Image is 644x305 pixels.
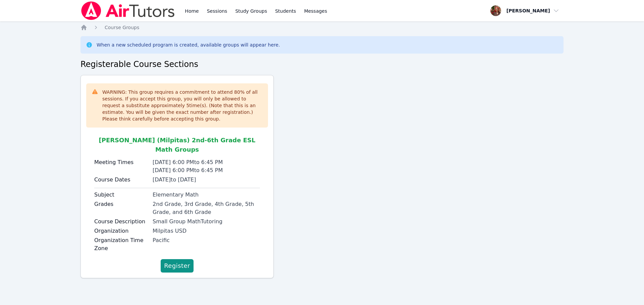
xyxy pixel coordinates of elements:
[80,24,563,31] nav: Breadcrumb
[153,200,260,216] div: 2nd Grade, 3rd Grade, 4th Grade, 5th Grade, and 6th Grade
[80,59,563,70] h2: Registerable Course Sections
[304,8,327,14] span: Messages
[99,137,256,153] span: [PERSON_NAME] (Milpitas) 2nd-6th Grade ESL Math Groups
[94,176,149,184] label: Course Dates
[97,42,280,48] div: When a new scheduled program is created, available groups will appear here.
[153,191,260,199] div: Elementary Math
[102,89,263,122] div: WARNING: This group requires a commitment to attend 80 % of all sessions. If you accept this grou...
[94,158,149,166] label: Meeting Times
[153,236,260,244] div: Pacific
[94,236,149,252] label: Organization Time Zone
[153,166,260,174] div: [DATE] 6:00 PM to 6:45 PM
[153,218,260,226] div: Small Group MathTutoring
[105,24,139,31] a: Course Groups
[105,25,139,30] span: Course Groups
[164,261,190,271] span: Register
[80,1,175,20] img: Air Tutors
[94,218,149,226] label: Course Description
[153,158,260,166] div: [DATE] 6:00 PM to 6:45 PM
[94,227,149,235] label: Organization
[94,191,149,199] label: Subject
[161,259,194,273] button: Register
[94,200,149,208] label: Grades
[153,176,260,184] div: [DATE] to [DATE]
[153,227,260,235] div: Milpitas USD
